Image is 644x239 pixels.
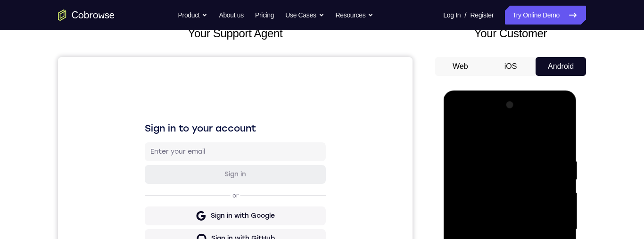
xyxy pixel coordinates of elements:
[173,135,182,142] p: or
[153,177,217,186] div: Sign in with GitHub
[336,6,374,25] button: Resources
[87,217,268,236] button: Sign in with Zendesk
[87,65,268,78] h1: Sign in to your account
[255,6,274,25] a: Pricing
[505,6,586,25] a: Try Online Demo
[464,9,466,21] span: /
[150,222,220,231] div: Sign in with Zendesk
[87,195,268,214] button: Sign in with Intercom
[219,6,243,25] a: About us
[149,199,221,209] div: Sign in with Intercom
[443,6,461,25] a: Log In
[153,154,217,164] div: Sign in with Google
[178,6,208,25] button: Product
[536,57,586,76] button: Android
[92,90,262,99] input: Enter your email
[58,9,115,21] a: Go to the home page
[58,25,413,42] h2: Your Support Agent
[285,6,324,25] button: Use Cases
[87,149,268,168] button: Sign in with Google
[435,25,586,42] h2: Your Customer
[87,172,268,191] button: Sign in with GitHub
[87,108,268,127] button: Sign in
[486,57,536,76] button: iOS
[435,57,486,76] button: Web
[471,6,494,25] a: Register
